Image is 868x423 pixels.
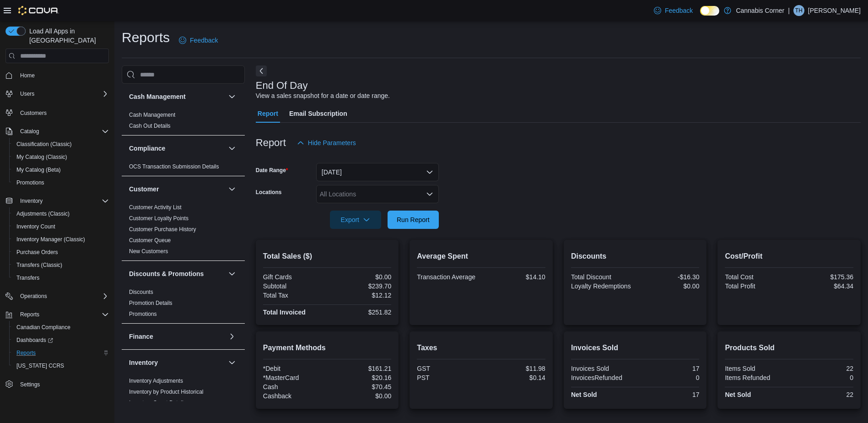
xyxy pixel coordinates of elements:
[16,379,109,390] span: Settings
[9,271,113,284] button: Transfers
[650,1,696,20] a: Feedback
[129,226,196,233] a: Customer Purchase History
[16,126,109,137] span: Catalog
[2,87,113,100] button: Users
[2,125,113,138] button: Catalog
[316,163,439,181] button: [DATE]
[129,248,168,255] a: New Customers
[637,391,699,398] div: 17
[129,111,175,119] span: Cash Management
[129,144,165,153] h3: Compliance
[417,251,545,262] h2: Average Spent
[129,377,183,385] span: Inventory Adjustments
[263,392,325,400] div: Cashback
[329,374,391,381] div: $20.16
[417,273,479,281] div: Transaction Average
[20,197,43,205] span: Inventory
[226,331,237,342] button: Finance
[16,291,109,302] span: Operations
[16,126,43,137] button: Catalog
[129,184,225,194] button: Customer
[190,36,218,45] span: Feedback
[129,389,204,395] a: Inventory by Product Historical
[791,273,853,281] div: $175.36
[791,391,853,398] div: 22
[129,289,153,295] a: Discounts
[256,80,308,91] h3: End Of Day
[16,291,51,302] button: Operations
[226,91,237,102] button: Cash Management
[129,237,171,244] a: Customer Queue
[388,211,439,229] button: Run Report
[329,292,391,299] div: $12.12
[13,360,68,371] a: [US_STATE] CCRS
[808,5,861,16] p: [PERSON_NAME]
[129,215,189,222] span: Customer Loyalty Points
[13,272,109,283] span: Transfers
[329,282,391,290] div: $239.70
[571,273,633,281] div: Total Discount
[129,400,186,406] a: Inventory Count Details
[129,226,196,233] span: Customer Purchase History
[258,104,278,123] span: Report
[13,347,109,358] span: Reports
[129,92,186,101] h3: Cash Management
[13,347,39,358] a: Reports
[329,309,391,316] div: $251.82
[335,211,376,229] span: Export
[122,161,245,176] div: Compliance
[129,269,225,278] button: Discounts & Promotions
[483,365,545,372] div: $11.98
[129,358,225,367] button: Inventory
[571,342,700,353] h2: Invoices Sold
[129,163,219,170] span: OCS Transaction Submission Details
[226,143,237,154] button: Compliance
[13,360,109,371] span: Washington CCRS
[795,5,803,16] span: TH
[129,299,173,307] span: Promotion Details
[725,282,787,290] div: Total Profit
[16,88,109,99] span: Users
[16,309,43,320] button: Reports
[426,190,433,198] button: Open list of options
[263,292,325,299] div: Total Tax
[18,6,59,15] img: Cova
[129,310,157,318] span: Promotions
[16,362,64,369] span: [US_STATE] CCRS
[13,139,75,150] a: Classification (Classic)
[788,5,790,16] p: |
[725,391,751,398] strong: Net Sold
[9,259,113,271] button: Transfers (Classic)
[26,27,109,45] span: Load All Apps in [GEOGRAPHIC_DATA]
[329,273,391,281] div: $0.00
[483,374,545,381] div: $0.14
[16,70,38,81] a: Home
[9,207,113,220] button: Adjustments (Classic)
[16,236,85,243] span: Inventory Manager (Classic)
[725,374,787,381] div: Items Refunded
[20,72,35,79] span: Home
[16,349,36,357] span: Reports
[13,177,109,188] span: Promotions
[725,251,853,262] h2: Cost/Profit
[263,374,325,381] div: *MasterCard
[129,237,171,244] span: Customer Queue
[13,139,109,150] span: Classification (Classic)
[13,208,73,219] a: Adjustments (Classic)
[263,251,392,262] h2: Total Sales ($)
[16,195,46,206] button: Inventory
[256,167,288,174] label: Date Range
[2,378,113,391] button: Settings
[9,246,113,259] button: Purchase Orders
[637,273,699,281] div: -$16.30
[16,88,38,99] button: Users
[9,176,113,189] button: Promotions
[20,293,47,300] span: Operations
[16,261,62,269] span: Transfers (Classic)
[637,365,699,372] div: 17
[129,215,189,222] a: Customer Loyalty Points
[13,260,66,271] a: Transfers (Classic)
[20,90,34,98] span: Users
[2,195,113,207] button: Inventory
[263,383,325,390] div: Cash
